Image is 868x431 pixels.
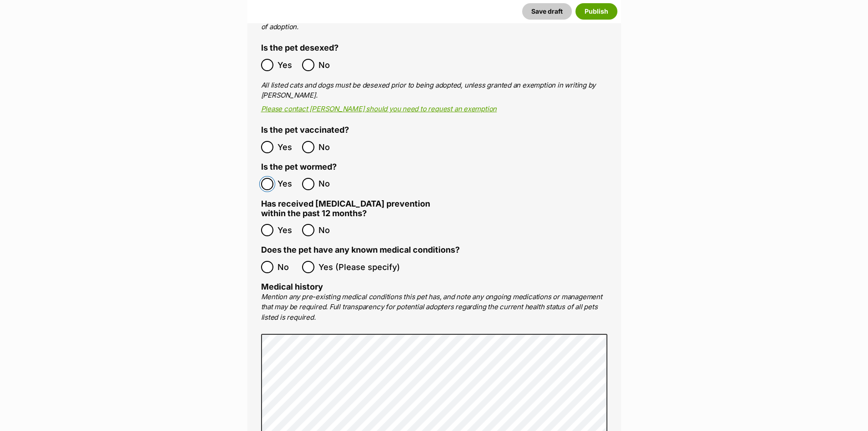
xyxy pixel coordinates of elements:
[318,224,339,236] span: No
[277,261,298,273] span: No
[318,141,339,153] span: No
[261,292,607,323] p: Mention any pre-existing medical conditions this pet has, and note any ongoing medications or man...
[318,178,339,190] span: No
[261,245,460,255] label: Does the pet have any known medical conditions?
[261,282,323,291] label: Medical history
[318,59,339,71] span: No
[261,125,349,135] label: Is the pet vaccinated?
[261,104,497,113] a: Please contact [PERSON_NAME] should you need to request an exemption
[277,141,298,153] span: Yes
[261,43,339,53] label: Is the pet desexed?
[522,3,572,20] button: Save draft
[261,199,434,218] label: Has received [MEDICAL_DATA] prevention within the past 12 months?
[318,261,400,273] span: Yes (Please specify)
[575,3,617,20] button: Publish
[277,178,298,190] span: Yes
[261,80,607,101] p: All listed cats and dogs must be desexed prior to being adopted, unless granted an exemption in w...
[261,162,337,172] label: Is the pet wormed?
[277,59,298,71] span: Yes
[277,224,298,236] span: Yes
